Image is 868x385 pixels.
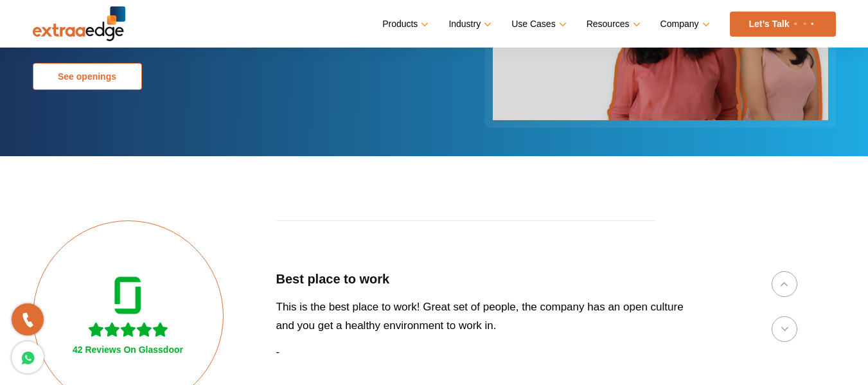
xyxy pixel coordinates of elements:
[276,298,698,335] p: This is the best place to work! Great set of people, the company has an open culture and you get ...
[730,12,836,37] a: Let’s Talk
[276,271,698,287] h5: Best place to work
[73,345,183,355] h3: 42 Reviews On Glassdoor
[448,15,489,33] a: Industry
[772,316,797,342] button: Next
[276,343,698,361] p: -
[772,271,797,297] button: Previous
[511,15,563,33] a: Use Cases
[587,15,638,33] a: Resources
[382,15,426,33] a: Products
[33,63,142,90] a: See openings
[660,15,707,33] a: Company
